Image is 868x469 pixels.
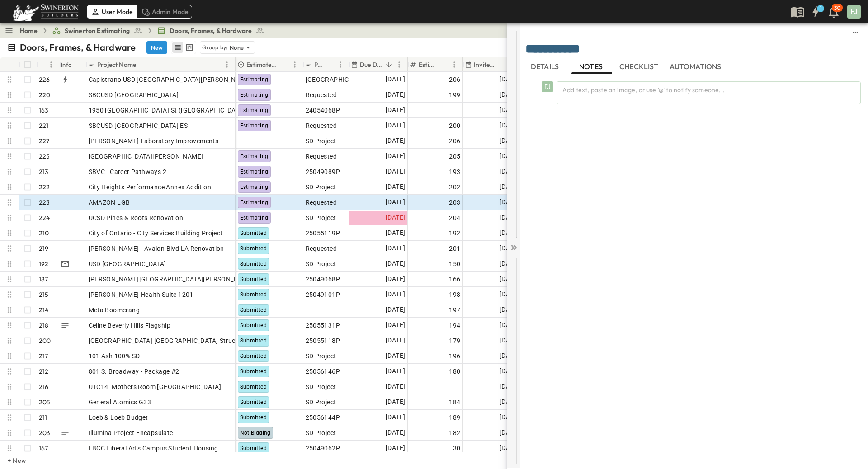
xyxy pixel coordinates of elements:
span: Estimating [240,215,269,221]
span: 25049101P [306,290,340,299]
span: 25049068P [306,275,340,284]
p: Estimate Status [246,60,278,69]
p: 227 [39,136,50,145]
span: Capistrano USD [GEOGRAPHIC_DATA][PERSON_NAME] [89,75,252,84]
p: Estimate Number [419,60,437,69]
p: 163 [39,106,49,115]
span: 184 [449,398,460,407]
p: 223 [39,198,50,207]
span: 101 Ash 100% SD [89,352,140,361]
span: [DATE] [386,274,405,284]
span: 192 [449,229,460,238]
span: SD Project [306,398,336,407]
span: 25055119P [306,229,340,238]
span: Estimating [240,199,269,206]
span: [DATE] [386,320,405,330]
p: 210 [39,229,49,238]
button: Sort [325,60,335,70]
button: Menu [449,59,460,70]
p: Invite Date [474,60,496,69]
span: 25055131P [306,321,340,330]
div: Info [61,52,72,77]
span: [DATE] [386,105,405,115]
div: # [37,57,59,72]
button: Menu [222,59,232,70]
p: 218 [39,321,49,330]
span: AMAZON LGB [89,198,130,207]
p: None [230,43,244,52]
span: AUTOMATIONS [670,62,723,70]
span: 801 S. Broadway - Package #2 [89,367,179,376]
span: [PERSON_NAME] Laboratory Improvements [89,136,219,145]
div: User Mode [87,5,137,19]
span: [DATE] [386,443,405,453]
span: Meta Boomerang [89,305,140,314]
span: Submitted [240,368,267,375]
span: Requested [306,121,337,130]
span: Requested [306,152,337,161]
span: Estimating [240,169,269,175]
button: row view [172,42,183,53]
span: Submitted [240,322,267,328]
span: Submitted [240,291,267,298]
p: 211 [39,413,47,422]
span: 189 [449,413,460,422]
span: Submitted [240,245,267,252]
img: 6c363589ada0b36f064d841b69d3a419a338230e66bb0a533688fa5cc3e9e735.png [11,2,80,21]
span: SD Project [306,352,336,361]
span: 200 [449,121,460,130]
p: 213 [39,167,49,176]
span: SBCUSD [GEOGRAPHIC_DATA] [89,90,179,99]
button: Sort [279,60,289,70]
span: Swinerton Estimating [65,26,130,35]
span: 179 [449,336,460,345]
span: 25056144P [306,413,340,422]
span: 205 [449,152,460,161]
span: [DATE] [386,397,405,407]
span: NOTES [579,62,604,70]
span: [DATE] [386,228,405,238]
button: Sort [138,60,148,70]
p: 212 [39,367,49,376]
p: 167 [39,444,48,453]
span: 150 [449,259,460,268]
span: [DATE] [386,120,405,131]
button: sidedrawer-menu [850,27,861,38]
span: 25055118P [306,336,340,345]
span: 180 [449,367,460,376]
span: Requested [306,244,337,253]
span: 25049089P [306,167,340,176]
p: 219 [39,244,49,253]
p: 220 [39,90,51,99]
p: Group by: [202,43,228,52]
div: Add text, paste an image, or use '@' to notify someone... [557,81,861,104]
span: General Atomics G33 [89,398,151,407]
span: 199 [449,90,460,99]
span: SD Project [306,259,336,268]
span: Submitted [240,399,267,405]
span: 30 [453,444,461,453]
span: [DATE] [386,89,405,100]
span: SD Project [306,213,336,222]
span: 1950 [GEOGRAPHIC_DATA] St ([GEOGRAPHIC_DATA] & Grape) [89,106,273,115]
div: Admin Mode [137,5,193,19]
span: SD Project [306,136,336,145]
span: DETAILS [531,62,561,70]
p: 205 [39,398,51,407]
span: SBVC - Career Pathways 2 [89,167,167,176]
span: 198 [449,290,460,299]
span: Submitted [240,307,267,313]
button: Sort [40,60,50,70]
span: [DATE] [386,136,405,146]
span: 206 [449,75,460,84]
span: Estimating [240,76,269,83]
button: Menu [289,59,300,70]
p: P-Code [314,60,323,69]
p: 187 [39,275,48,284]
div: table view [171,41,196,54]
span: Estimating [240,107,269,113]
span: 25056146P [306,367,340,376]
div: Info [59,57,86,72]
span: 196 [449,352,460,361]
span: Submitted [240,353,267,359]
